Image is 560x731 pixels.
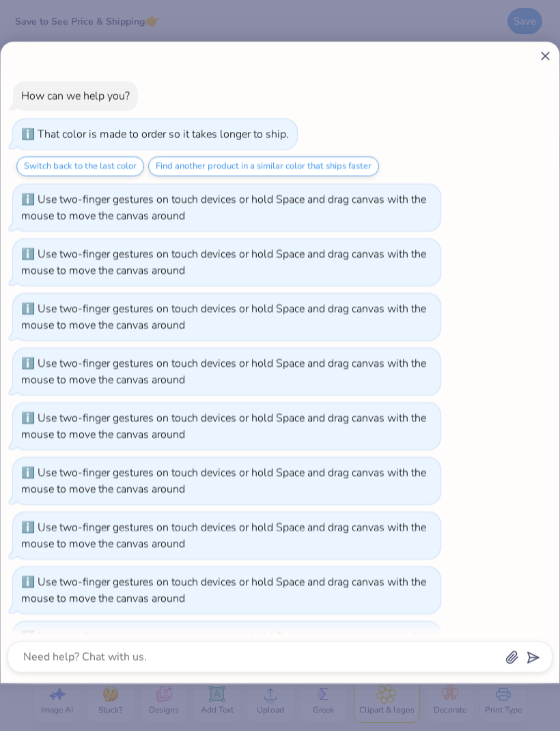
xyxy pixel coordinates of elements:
[21,410,426,441] div: Use two-finger gestures on touch devices or hold Space and drag canvas with the mouse to move the...
[21,629,426,660] div: Use two-finger gestures on touch devices or hold Space and drag canvas with the mouse to move the...
[21,465,426,496] div: Use two-finger gestures on touch devices or hold Space and drag canvas with the mouse to move the...
[148,156,379,176] button: Find another product in a similar color that ships faster
[38,126,289,141] div: That color is made to order so it takes longer to ship.
[21,191,426,223] div: Use two-finger gestures on touch devices or hold Space and drag canvas with the mouse to move the...
[21,519,426,551] div: Use two-finger gestures on touch devices or hold Space and drag canvas with the mouse to move the...
[16,156,144,176] button: Switch back to the last color
[21,246,426,277] div: Use two-finger gestures on touch devices or hold Space and drag canvas with the mouse to move the...
[21,301,426,332] div: Use two-finger gestures on touch devices or hold Space and drag canvas with the mouse to move the...
[21,88,130,103] div: How can we help you?
[21,355,426,387] div: Use two-finger gestures on touch devices or hold Space and drag canvas with the mouse to move the...
[21,574,426,605] div: Use two-finger gestures on touch devices or hold Space and drag canvas with the mouse to move the...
